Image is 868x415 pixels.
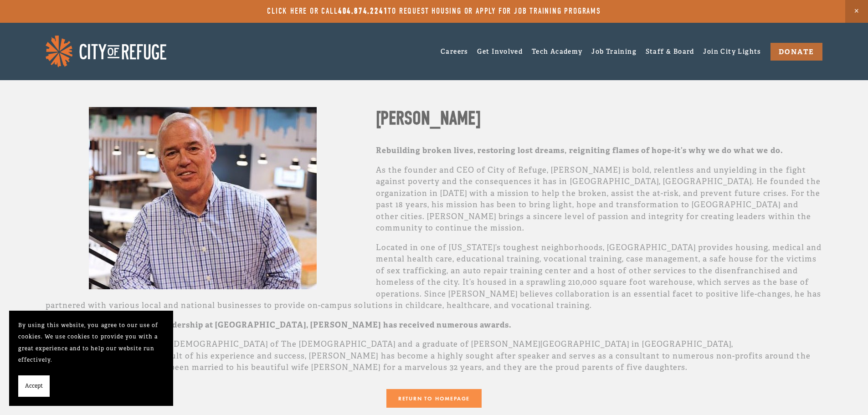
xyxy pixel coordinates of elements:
[386,389,482,408] a: return to homepage
[376,145,783,155] strong: Rebuilding broken lives, restoring lost dreams, reigniting flames of hope-it’s why we do what we do.
[770,43,822,61] a: DONATE
[46,36,166,67] img: City of Refuge
[89,107,317,289] img: Bruce+Team 2.jpg
[376,108,481,129] strong: [PERSON_NAME]
[46,164,822,234] p: As the founder and CEO of City of Refuge, [PERSON_NAME] is bold, relentless and unyielding in the...
[9,311,173,406] section: Cookie banner
[477,47,523,56] a: Get Involved
[25,380,43,392] span: Accept
[46,338,822,374] p: [PERSON_NAME] is the Senior [DEMOGRAPHIC_DATA] of The [DEMOGRAPHIC_DATA] and a graduate of [PERSO...
[18,375,50,397] button: Accept
[18,320,164,366] p: By using this website, you agree to our use of cookies. We use cookies to provide you with a grea...
[703,44,761,58] a: Join City Lights
[441,44,468,58] a: Careers
[46,320,512,330] strong: As a credit to his successful leadership at [GEOGRAPHIC_DATA], [PERSON_NAME] has received numerou...
[646,44,694,58] a: Staff & Board
[532,44,583,58] a: Tech Academy
[46,242,822,312] p: Located in one of [US_STATE]’s toughest neighborhoods, [GEOGRAPHIC_DATA] provides housing, medica...
[591,44,637,58] a: Job Training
